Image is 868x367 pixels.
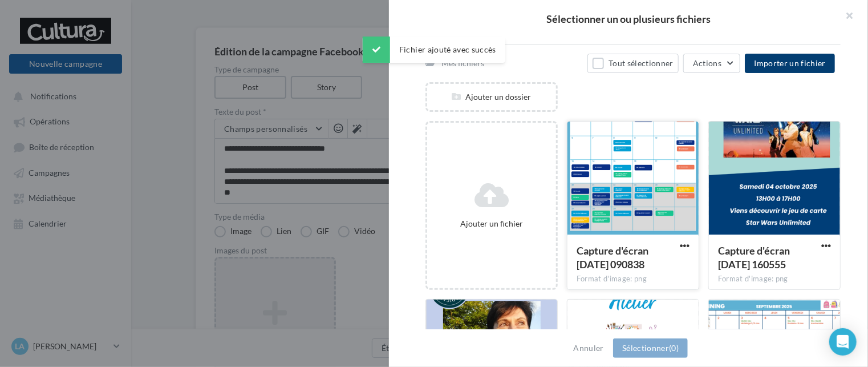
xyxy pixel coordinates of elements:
[577,244,648,271] span: Capture d'écran 2025-10-01 090838
[577,274,689,284] div: Format d'image: png
[718,274,831,284] div: Format d'image: png
[718,244,790,271] span: Capture d'écran 2025-09-25 160555
[683,54,740,73] button: Actions
[745,54,835,73] button: Importer un fichier
[754,58,826,68] span: Importer un fichier
[432,218,551,229] div: Ajouter un fichier
[363,37,505,63] div: Fichier ajouté avec succès
[407,14,850,24] h2: Sélectionner un ou plusieurs fichiers
[829,328,857,356] div: Open Intercom Messenger
[427,91,556,103] div: Ajouter un dossier
[587,54,679,73] button: Tout sélectionner
[693,58,721,68] span: Actions
[669,343,679,353] span: (0)
[569,341,609,355] button: Annuler
[613,338,688,358] button: Sélectionner(0)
